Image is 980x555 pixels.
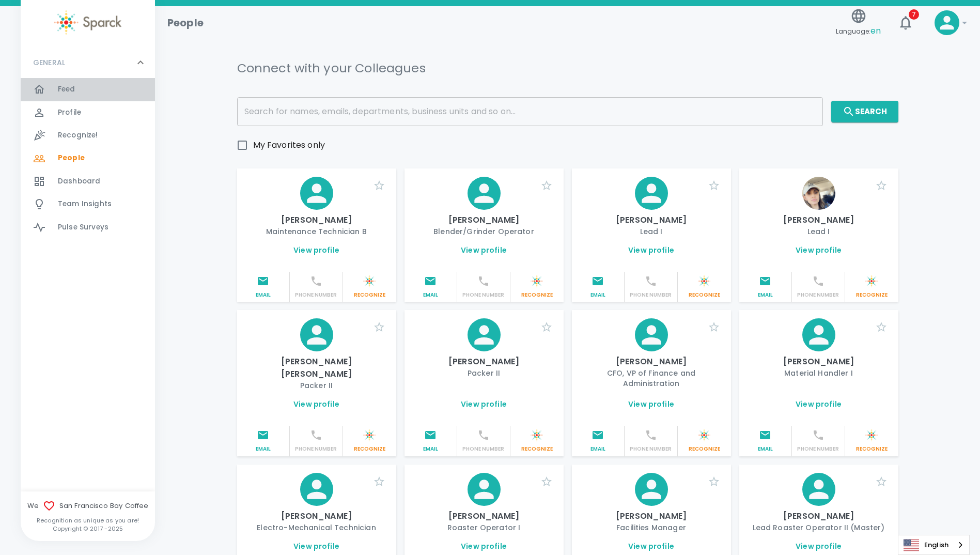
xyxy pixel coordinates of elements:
span: Language: [836,24,881,38]
p: Email [409,291,453,299]
p: Recognize [515,445,559,453]
span: Recognize! [58,130,98,141]
a: View profile [293,399,339,409]
img: Sparck logo white [531,429,543,441]
span: Dashboard [58,176,100,187]
a: Team Insights [21,193,155,215]
p: CFO, VP of Finance and Administration [580,368,723,389]
p: [PERSON_NAME] [748,356,890,368]
p: Email [743,291,788,299]
p: Blender/Grinder Operator [413,226,555,237]
button: Email [572,426,625,456]
button: Sparck logo whiteRecognize [678,272,731,302]
span: Feed [58,84,75,95]
img: Sparck logo white [865,275,878,287]
span: Team Insights [58,199,112,209]
p: [PERSON_NAME] [245,214,388,226]
p: GENERAL [33,57,65,68]
p: Recognize [682,291,727,299]
span: Pulse Surveys [58,222,108,233]
button: Sparck logo whiteRecognize [678,426,731,456]
button: Email [237,272,290,302]
img: Sparck logo [54,10,121,35]
h1: People [167,14,204,31]
a: View profile [293,245,339,255]
button: Email [739,426,792,456]
div: GENERAL [21,47,155,78]
p: Lead Roaster Operator II (Master) [748,522,890,533]
a: View profile [628,245,674,255]
img: Sparck logo white [363,429,376,441]
button: Sparck logo whiteRecognize [845,426,898,456]
button: Email [237,426,290,456]
button: Search [831,101,898,122]
a: View profile [293,541,339,551]
aside: Language selected: English [898,535,970,555]
button: Sparck logo whiteRecognize [510,272,564,302]
button: Sparck logo whiteRecognize [510,426,564,456]
a: View profile [628,399,674,409]
p: Email [576,445,620,453]
p: Lead I [748,226,890,237]
a: English [898,535,969,554]
p: [PERSON_NAME] [580,214,723,226]
span: People [58,153,85,163]
div: GENERAL [21,78,155,243]
p: Recognition as unique as you are! [21,516,155,525]
a: Dashboard [21,170,155,193]
p: Recognize [515,291,559,299]
a: Recognize! [21,124,155,147]
span: My Favorites only [253,139,325,151]
button: Sparck logo whiteRecognize [343,272,396,302]
a: Pulse Surveys [21,216,155,239]
p: [PERSON_NAME] [413,356,555,368]
p: [PERSON_NAME] [245,510,388,522]
span: Profile [58,107,81,118]
p: [PERSON_NAME] [PERSON_NAME] [245,356,388,380]
button: Email [405,426,458,456]
button: Email [572,272,625,302]
img: Sparck logo white [865,429,878,441]
a: View profile [628,541,674,551]
div: Language [898,535,970,555]
p: Packer II [413,368,555,378]
button: 7 [893,10,918,35]
img: Sparck logo white [531,275,543,287]
p: Lead I [580,226,723,237]
p: Recognize [347,445,392,453]
button: Sparck logo whiteRecognize [343,426,396,456]
img: Sparck logo white [363,275,376,287]
a: Feed [21,78,155,101]
button: Email [405,272,458,302]
img: Picture of Adriana [802,177,835,210]
p: Copyright © 2017 - 2025 [21,525,155,533]
a: View profile [461,541,507,551]
p: [PERSON_NAME] [413,510,555,522]
p: [PERSON_NAME] [580,356,723,368]
p: Facilities Manager [580,522,723,533]
p: Recognize [849,445,894,453]
h5: Connect with your Colleagues [237,60,426,76]
img: Sparck logo white [698,429,710,441]
p: [PERSON_NAME] [748,214,890,226]
p: Roaster Operator I [413,522,555,533]
p: Recognize [347,291,392,299]
p: Recognize [682,445,727,453]
p: Email [576,291,620,299]
img: Sparck logo white [698,275,710,287]
p: Email [241,445,286,453]
p: [PERSON_NAME] [413,214,555,226]
a: View profile [796,245,842,255]
a: Profile [21,101,155,124]
p: Email [409,445,453,453]
p: Electro-Mechanical Technician [245,522,388,533]
a: People [21,147,155,169]
a: Sparck logo [21,10,155,35]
